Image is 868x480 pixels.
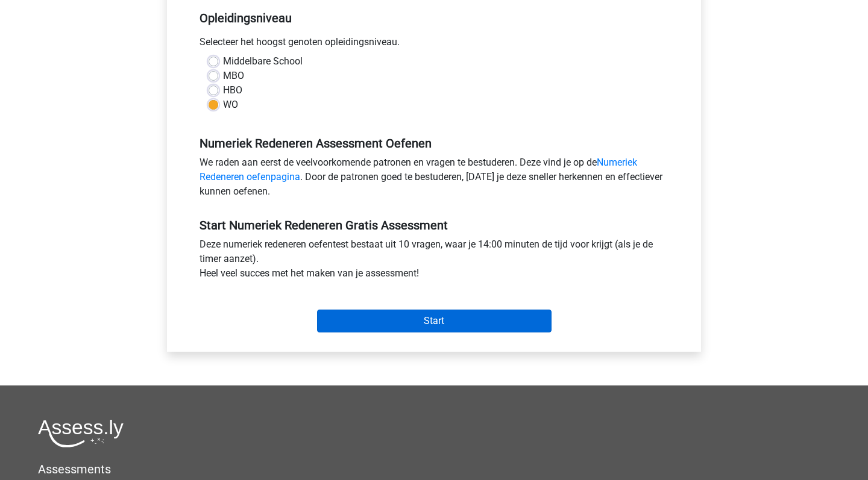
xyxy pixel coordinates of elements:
[223,83,242,98] label: HBO
[200,6,668,30] h5: Opleidingsniveau
[38,462,830,476] h5: Assessments
[223,69,244,83] label: MBO
[190,237,678,285] div: Deze numeriek redeneren oefentest bestaat uit 10 vragen, waar je 14:00 minuten de tijd voor krijg...
[190,35,678,54] div: Selecteer het hoogst genoten opleidingsniveau.
[190,155,678,204] div: We raden aan eerst de veelvoorkomende patronen en vragen te bestuderen. Deze vind je op de . Door...
[200,218,668,232] h5: Start Numeriek Redeneren Gratis Assessment
[38,419,124,447] img: Assessly logo
[200,136,668,151] h5: Numeriek Redeneren Assessment Oefenen
[317,310,552,332] input: Start
[223,54,303,69] label: Middelbare School
[223,98,238,112] label: WO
